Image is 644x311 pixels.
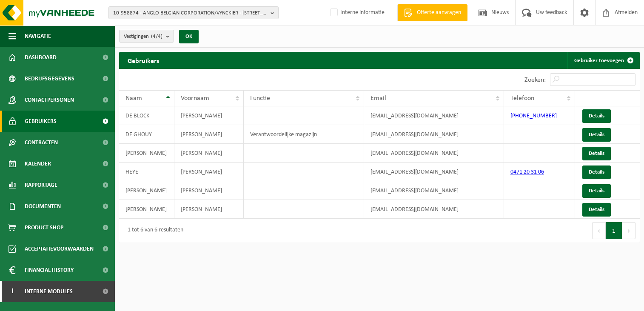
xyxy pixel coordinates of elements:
[415,9,463,17] span: Offerte aanvragen
[179,30,199,43] button: OK
[510,113,557,119] a: [PHONE_NUMBER]
[174,181,244,200] td: [PERSON_NAME]
[622,222,635,239] button: Next
[9,281,16,302] span: I
[174,125,244,144] td: [PERSON_NAME]
[174,106,244,125] td: [PERSON_NAME]
[25,281,73,302] span: Interne modules
[25,111,57,132] span: Gebruikers
[119,125,174,144] td: DE GHOUY
[119,52,168,68] h2: Gebruikers
[567,52,639,69] a: Gebruiker toevoegen
[364,106,504,125] td: [EMAIL_ADDRESS][DOMAIN_NAME]
[119,144,174,163] td: [PERSON_NAME]
[524,77,546,83] label: Zoeken:
[124,30,162,43] span: Vestigingen
[25,132,58,153] span: Contracten
[582,184,611,198] a: Details
[397,4,467,21] a: Offerte aanvragen
[592,222,606,239] button: Previous
[364,200,504,219] td: [EMAIL_ADDRESS][DOMAIN_NAME]
[510,95,534,102] span: Telefoon
[582,109,611,123] a: Details
[25,196,61,217] span: Documenten
[119,181,174,200] td: [PERSON_NAME]
[174,163,244,181] td: [PERSON_NAME]
[364,144,504,163] td: [EMAIL_ADDRESS][DOMAIN_NAME]
[364,125,504,144] td: [EMAIL_ADDRESS][DOMAIN_NAME]
[181,95,209,102] span: Voornaam
[119,200,174,219] td: [PERSON_NAME]
[25,217,63,238] span: Product Shop
[25,153,51,174] span: Kalender
[582,147,611,160] a: Details
[606,222,622,239] button: 1
[250,95,270,102] span: Functie
[25,238,94,260] span: Acceptatievoorwaarden
[25,26,51,47] span: Navigatie
[244,125,364,144] td: Verantwoordelijke magazijn
[582,203,611,217] a: Details
[113,7,267,20] span: 10-958874 - ANGLO BELGIAN CORPORATION/VYNCKIER - [STREET_ADDRESS]
[364,163,504,181] td: [EMAIL_ADDRESS][DOMAIN_NAME]
[25,47,57,68] span: Dashboard
[119,30,174,43] button: Vestigingen(4/4)
[174,200,244,219] td: [PERSON_NAME]
[25,174,57,196] span: Rapportage
[364,181,504,200] td: [EMAIL_ADDRESS][DOMAIN_NAME]
[582,165,611,179] a: Details
[108,6,279,19] button: 10-958874 - ANGLO BELGIAN CORPORATION/VYNCKIER - [STREET_ADDRESS]
[174,144,244,163] td: [PERSON_NAME]
[125,95,142,102] span: Naam
[119,106,174,125] td: DE BLOCK
[25,260,74,281] span: Financial History
[370,95,386,102] span: Email
[119,163,174,181] td: HEYE
[25,68,74,89] span: Bedrijfsgegevens
[510,169,544,175] a: 0471 20 31 06
[151,34,162,39] count: (4/4)
[123,223,183,238] div: 1 tot 6 van 6 resultaten
[582,128,611,142] a: Details
[25,89,74,111] span: Contactpersonen
[328,6,385,19] label: Interne informatie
